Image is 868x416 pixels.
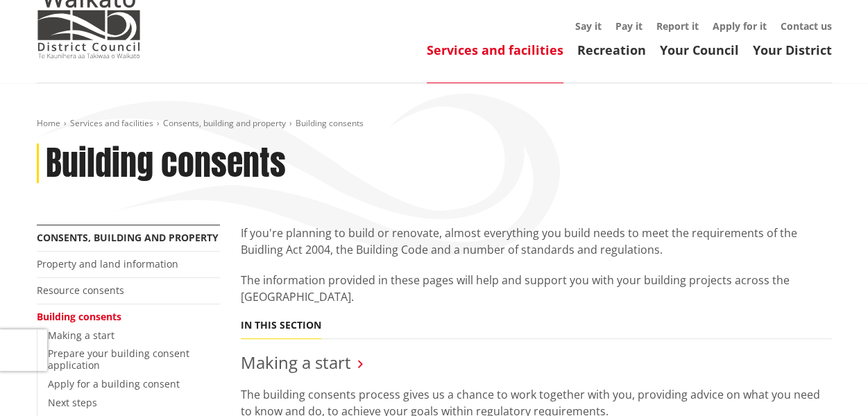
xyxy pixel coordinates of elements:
[37,257,178,270] a: Property and land information
[48,396,97,409] a: Next steps
[241,351,351,374] a: Making a start
[37,118,832,130] nav: breadcrumb
[804,358,854,408] iframe: Messenger Launcher
[48,377,180,390] a: Apply for a building consent
[427,42,563,58] a: Services and facilities
[577,42,646,58] a: Recreation
[37,284,124,297] a: Resource consents
[241,225,832,258] p: If you're planning to build or renovate, almost everything you build needs to meet the requiremen...
[46,144,286,184] h1: Building consents
[70,117,153,129] a: Services and facilities
[656,19,699,33] a: Report it
[660,42,739,58] a: Your Council
[241,320,321,331] h5: In this section
[163,117,286,129] a: Consents, building and property
[48,329,114,342] a: Making a start
[241,272,832,305] p: The information provided in these pages will help and support you with your building projects acr...
[615,19,643,33] a: Pay it
[48,347,189,372] a: Prepare your building consent application
[296,117,364,129] span: Building consents
[575,19,602,33] a: Say it
[713,19,767,33] a: Apply for it
[37,310,121,323] a: Building consents
[781,19,832,33] a: Contact us
[37,231,219,244] a: Consents, building and property
[753,42,832,58] a: Your District
[37,117,60,129] a: Home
